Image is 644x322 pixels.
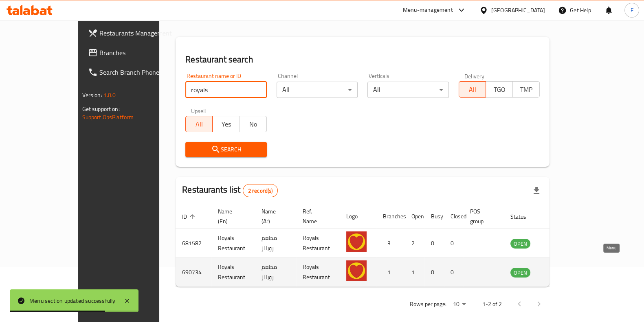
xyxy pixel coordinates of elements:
button: TGO [486,81,513,98]
td: 0 [444,229,464,258]
a: Branches [81,43,186,62]
span: All [462,84,483,95]
span: Get support on: [82,104,120,114]
button: Search [185,142,267,157]
span: Search Branch Phone [99,67,179,77]
div: OPEN [510,268,530,278]
div: Menu section updated successfully [29,296,116,305]
span: Yes [216,118,236,130]
div: Rows per page: [449,298,469,311]
td: 1 [405,258,424,287]
th: Logo [340,204,376,229]
div: Export file [527,181,546,200]
a: Support.OpsPlatform [82,112,134,122]
input: Search for restaurant name or ID.. [185,82,267,98]
td: 0 [424,229,444,258]
th: Closed [444,204,464,229]
table: enhanced table [176,204,575,287]
span: TGO [489,84,510,95]
span: No [243,118,264,130]
button: No [240,116,267,132]
span: F [630,6,633,15]
span: TMP [516,84,536,95]
div: Total records count [243,184,278,197]
div: OPEN [510,239,530,249]
div: [GEOGRAPHIC_DATA] [491,6,545,15]
span: OPEN [510,239,530,249]
div: All [277,82,358,98]
td: Royals Restaurant [296,258,340,287]
span: All [189,118,209,130]
td: 1 [376,258,405,287]
img: Royals Restaurant [346,260,367,281]
span: Restaurants Management [99,28,179,38]
button: Yes [212,116,240,132]
button: All [459,81,486,98]
img: Royals Restaurant [346,231,367,252]
button: All [185,116,213,132]
a: Restaurants Management [81,23,186,43]
td: Royals Restaurant [296,229,340,258]
span: Name (Ar) [262,207,286,226]
span: POS group [470,207,494,226]
label: Delivery [464,73,485,79]
td: 2 [405,229,424,258]
span: Branches [99,48,179,58]
th: Action [547,204,575,229]
label: Upsell [191,108,206,113]
td: مطعم رويالز [255,229,296,258]
span: OPEN [510,268,530,278]
td: 690734 [176,258,211,287]
div: Menu-management [403,5,453,15]
td: 0 [444,258,464,287]
button: TMP [512,81,540,98]
th: Branches [376,204,405,229]
td: 0 [424,258,444,287]
span: Ref. Name [303,207,330,226]
span: ID [182,212,198,222]
td: Royals Restaurant [211,229,255,258]
th: Open [405,204,424,229]
td: مطعم رويالز [255,258,296,287]
p: 1-2 of 2 [482,299,501,309]
span: Search [192,144,260,155]
span: Name (En) [218,207,245,226]
a: Search Branch Phone [81,62,186,82]
th: Busy [424,204,444,229]
div: All [367,82,449,98]
h2: Restaurant search [185,53,540,66]
span: Version: [82,90,102,100]
h2: Restaurants list [182,184,278,197]
span: 2 record(s) [243,187,278,195]
td: Royals Restaurant [211,258,255,287]
td: 681582 [176,229,211,258]
span: Status [510,212,537,222]
td: 3 [376,229,405,258]
p: Rows per page: [409,299,446,309]
span: 1.0.0 [103,90,116,100]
